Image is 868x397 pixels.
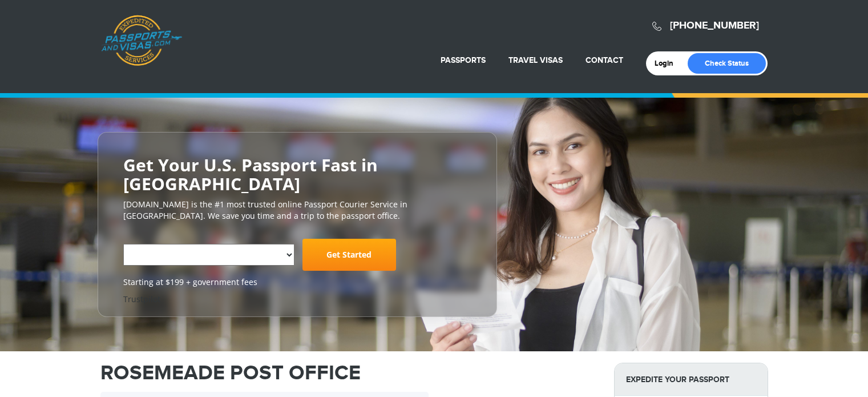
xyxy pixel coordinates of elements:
a: Travel Visas [508,55,563,65]
a: Contact [586,55,623,65]
a: Login [655,59,681,68]
a: Passports & [DOMAIN_NAME] [101,15,182,66]
p: [DOMAIN_NAME] is the #1 most trusted online Passport Courier Service in [GEOGRAPHIC_DATA]. We sav... [123,199,471,222]
a: Check Status [688,53,766,74]
h1: ROSEMEADE POST OFFICE [100,363,597,383]
h2: Get Your U.S. Passport Fast in [GEOGRAPHIC_DATA] [123,155,471,193]
span: Starting at $199 + government fees [123,276,471,288]
strong: Expedite Your Passport [615,363,768,396]
a: [PHONE_NUMBER] [670,19,759,32]
a: Get Started [302,239,396,271]
a: Trustpilot [123,294,160,304]
a: Passports [441,55,486,65]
